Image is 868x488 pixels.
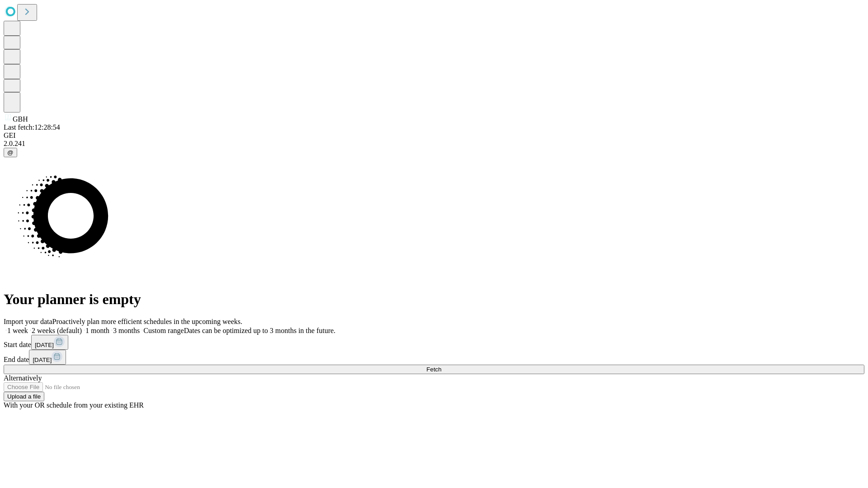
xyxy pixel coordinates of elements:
[4,291,864,308] h1: Your planner is empty
[4,148,17,157] button: @
[4,374,42,382] span: Alternatively
[4,131,864,140] div: GEI
[143,327,184,334] span: Custom range
[4,318,52,325] span: Import your data
[4,392,44,401] button: Upload a file
[7,149,14,156] span: @
[4,350,864,365] div: End date
[4,401,144,409] span: With your OR schedule from your existing EHR
[52,318,242,325] span: Proactively plan more efficient schedules in the upcoming weeks.
[184,327,335,334] span: Dates can be optimized up to 3 months in the future.
[426,366,441,373] span: Fetch
[4,365,864,374] button: Fetch
[29,350,66,365] button: [DATE]
[35,342,54,348] span: [DATE]
[4,335,864,350] div: Start date
[13,115,28,123] span: GBH
[32,327,82,334] span: 2 weeks (default)
[113,327,140,334] span: 3 months
[85,327,109,334] span: 1 month
[4,140,864,148] div: 2.0.241
[33,357,52,363] span: [DATE]
[4,123,60,131] span: Last fetch: 12:28:54
[7,327,28,334] span: 1 week
[31,335,68,350] button: [DATE]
